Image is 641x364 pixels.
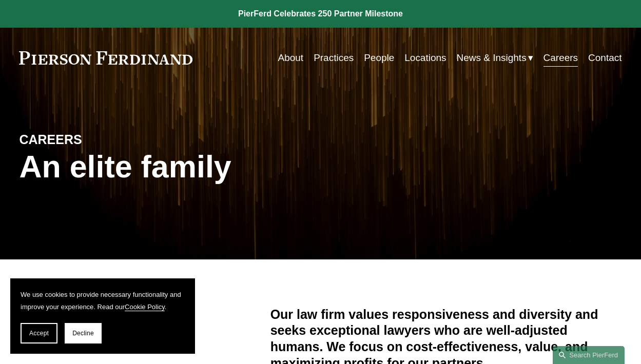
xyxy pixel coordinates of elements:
h1: An elite family [19,149,320,185]
a: Locations [404,48,446,68]
span: Decline [72,330,94,337]
span: Accept [29,330,49,337]
a: About [278,48,304,68]
a: Careers [543,48,578,68]
a: Cookie Policy [125,303,165,311]
a: Practices [314,48,354,68]
p: We use cookies to provide necessary functionality and improve your experience. Read our . [21,289,185,313]
a: folder dropdown [457,48,533,68]
button: Accept [21,323,57,343]
h4: CAREERS [19,132,170,148]
button: Decline [65,323,102,343]
a: Contact [588,48,621,68]
span: News & Insights [457,49,527,67]
a: People [364,48,394,68]
section: Cookie banner [10,278,195,354]
a: Search this site [553,346,625,364]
